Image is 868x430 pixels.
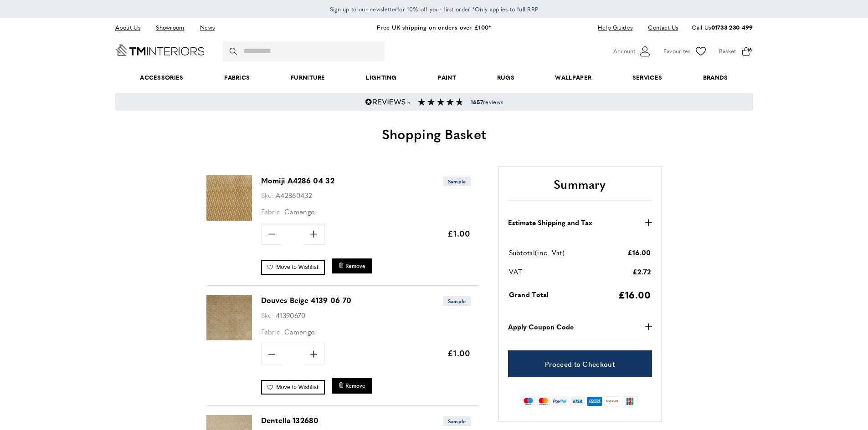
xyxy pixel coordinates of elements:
[261,190,274,200] span: Sku:
[683,64,748,91] a: Brands
[261,327,282,336] span: Fabric:
[418,98,463,106] img: Reviews section
[277,264,318,270] span: Move to Wishlist
[119,64,204,91] span: Accessories
[477,64,535,91] a: Rugs
[204,64,270,91] a: Fabrics
[663,46,691,56] span: Favourites
[443,177,471,186] span: Sample
[447,228,471,239] span: £1.00
[261,295,352,305] a: Douves Beige 4139 06 70
[508,176,652,201] h2: Summary
[330,5,398,13] span: Sign up to our newsletter
[332,378,372,393] button: Remove Douves Beige 4139 06 70
[276,190,312,200] span: A42860432
[261,260,325,274] a: Move to Wishlist
[508,321,652,332] button: Apply Coupon Code
[345,262,365,270] span: Remove
[552,396,568,406] img: paypal
[365,98,411,106] img: Reviews.io 5 stars
[206,214,252,222] a: Momiji A4286 04 32
[508,217,592,228] strong: Estimate Shipping and Tax
[591,21,639,34] a: Help Guides
[627,248,651,257] span: £16.00
[618,288,651,301] span: £16.00
[230,41,239,61] button: Search
[149,21,191,34] a: Showroom
[508,217,652,228] button: Estimate Shipping and Tax
[522,396,535,406] img: maestro
[345,382,365,390] span: Remove
[382,124,487,143] span: Shopping Basket
[261,415,319,425] a: Dentella 132680
[471,98,483,106] strong: 1657
[193,21,221,34] a: News
[509,289,549,299] span: Grand Total
[692,23,753,32] p: Call Us
[261,310,274,320] span: Sku:
[346,64,417,91] a: Lighting
[276,310,305,320] span: 41390670
[711,23,753,31] a: 01733 230 499
[535,64,612,91] a: Wallpaper
[332,258,372,273] button: Remove Momiji A4286 04 32
[115,44,205,56] a: Go to Home page
[270,64,345,91] a: Furniture
[447,347,471,359] span: £1.00
[509,248,535,257] span: Subtotal
[508,321,574,332] strong: Apply Coupon Code
[570,396,585,406] img: visa
[537,396,550,406] img: mastercard
[535,248,565,257] span: (inc. Vat)
[613,46,635,56] span: Account
[612,64,683,91] a: Services
[604,396,620,406] img: discover
[663,45,708,58] a: Favourites
[641,21,678,34] a: Contact Us
[613,45,652,58] button: Customer Account
[261,207,282,216] span: Fabric:
[206,295,252,340] img: Douves Beige 4139 06 70
[277,384,318,390] span: Move to Wishlist
[261,175,334,186] a: Momiji A4286 04 32
[377,23,491,31] a: Free UK shipping on orders over £100*
[284,327,315,336] span: Camengo
[261,380,325,395] a: Move to Wishlist
[587,396,603,406] img: american-express
[443,296,471,306] span: Sample
[509,267,523,276] span: VAT
[330,5,539,13] span: for 10% off your first order *Only applies to full RRP
[622,396,638,406] img: jcb
[632,267,651,276] span: £2.72
[284,207,315,216] span: Camengo
[508,350,652,377] a: Proceed to Checkout
[330,5,398,14] a: Sign up to our newsletter
[417,64,477,91] a: Paint
[443,416,471,426] span: Sample
[206,175,252,221] img: Momiji A4286 04 32
[471,98,503,106] span: reviews
[206,334,252,342] a: Douves Beige 4139 06 70
[115,21,147,34] a: About Us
